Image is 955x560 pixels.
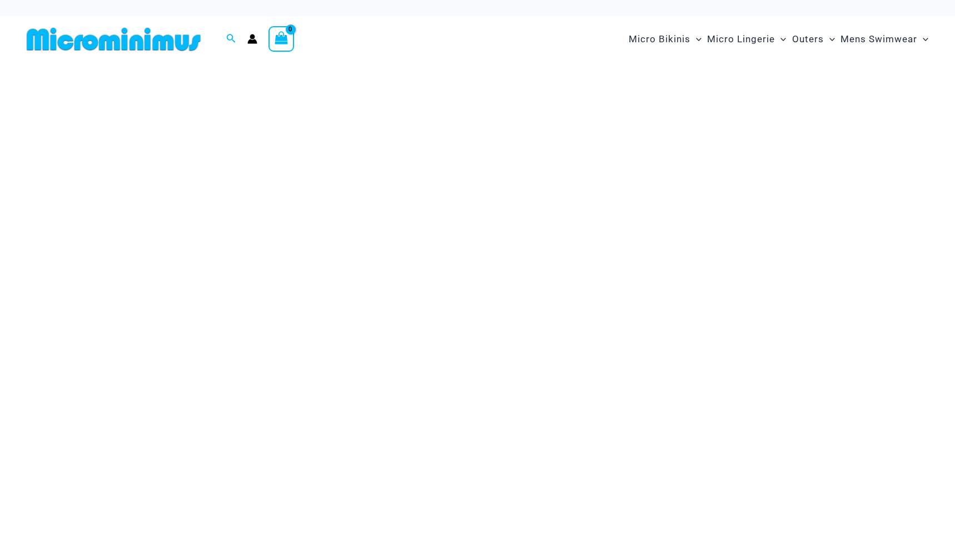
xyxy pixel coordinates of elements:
[626,22,704,56] a: Micro BikinisMenu ToggleMenu Toggle
[707,25,775,53] span: Micro Lingerie
[624,21,933,58] nav: Site Navigation
[629,25,690,53] span: Micro Bikinis
[247,34,257,44] a: Account icon link
[917,25,928,53] span: Menu Toggle
[792,25,824,53] span: Outers
[704,22,789,56] a: Micro LingerieMenu ToggleMenu Toggle
[775,25,786,53] span: Menu Toggle
[838,22,931,56] a: Mens SwimwearMenu ToggleMenu Toggle
[268,26,294,52] a: View Shopping Cart, empty
[690,25,702,53] span: Menu Toggle
[789,22,838,56] a: OutersMenu ToggleMenu Toggle
[840,25,917,53] span: Mens Swimwear
[226,32,236,46] a: Search icon link
[22,27,205,52] img: MM SHOP LOGO FLAT
[824,25,835,53] span: Menu Toggle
